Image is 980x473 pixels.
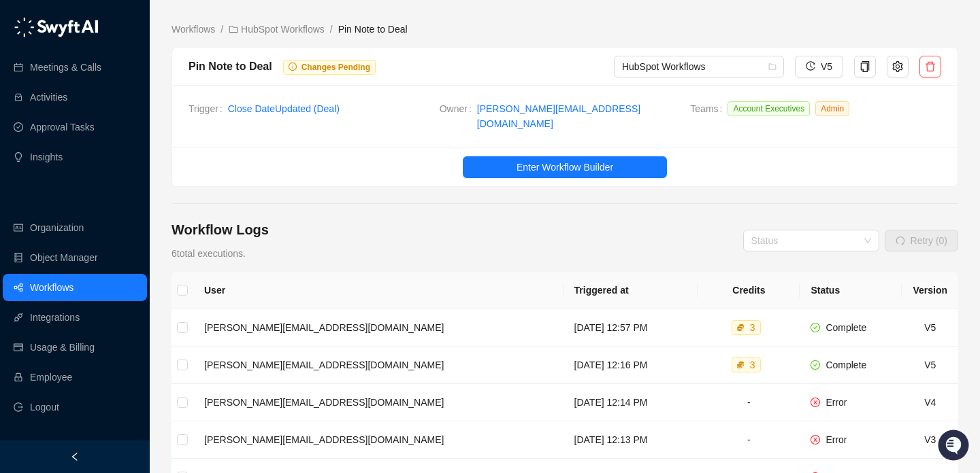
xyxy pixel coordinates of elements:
div: We're offline, we'll be back soon [46,137,178,147]
td: [DATE] 12:14 PM [563,384,698,421]
a: Employee [30,364,72,391]
a: Integrations [30,304,80,331]
img: 5124521997842_fc6d7dfcefe973c2e489_88.png [14,123,38,147]
div: 📶 [61,192,72,203]
th: Triggered at [563,272,698,309]
span: history [806,61,815,71]
a: Organization [30,214,84,241]
div: Start new chat [46,123,223,137]
span: Teams [690,101,728,122]
a: 📚Docs [8,185,56,209]
td: [PERSON_NAME][EMAIL_ADDRESS][DOMAIN_NAME] [193,421,563,459]
span: HubSpot Workflows [622,56,776,77]
a: Close DateUpdated (Deal) [228,103,340,114]
span: close-circle [811,435,820,444]
span: Logout [30,393,59,421]
button: Start new chat [231,127,248,143]
span: V5 [821,59,832,74]
a: Powered byPylon [96,223,165,234]
span: Admin [815,101,849,116]
div: Pin Note to Deal [189,58,272,75]
iframe: Open customer support [936,428,973,465]
span: 6 total executions. [171,248,246,259]
span: logout [14,402,23,412]
a: folder HubSpot Workflows [226,22,327,37]
span: Pin Note to Deal [338,24,408,35]
span: Complete [826,322,866,333]
td: [PERSON_NAME][EMAIL_ADDRESS][DOMAIN_NAME] [193,384,563,421]
button: Retry (0) [885,230,958,251]
span: Status [75,190,105,204]
span: Error [826,397,847,408]
td: - [698,384,800,421]
a: Insights [30,143,63,171]
td: [DATE] 12:13 PM [563,421,698,459]
th: Credits [698,272,800,309]
span: close-circle [811,398,820,407]
td: V4 [902,384,958,421]
span: setting [892,61,903,72]
span: Trigger [189,101,228,116]
a: Enter Workflow Builder [172,156,958,178]
a: Workflows [30,274,73,301]
span: check-circle [811,323,820,332]
a: Approval Tasks [30,113,95,141]
span: Docs [27,190,50,204]
td: [DATE] 12:57 PM [563,309,698,347]
li: / [220,22,223,37]
a: Meetings & Calls [30,54,101,81]
span: Changes Pending [301,63,370,72]
td: [PERSON_NAME][EMAIL_ADDRESS][DOMAIN_NAME] [193,309,563,347]
a: [PERSON_NAME][EMAIL_ADDRESS][DOMAIN_NAME] [477,101,680,131]
span: info-circle [289,63,297,71]
a: 📶Status [56,185,110,209]
button: V5 [795,56,843,77]
span: left [70,452,80,461]
th: Version [902,272,958,309]
span: delete [925,61,936,72]
span: Owner [440,101,477,131]
th: Status [800,272,902,309]
span: folder [229,24,238,34]
td: - [698,421,800,459]
a: Usage & Billing [30,334,95,361]
a: Object Manager [30,244,98,271]
h4: Workflow Logs [171,220,269,239]
span: Pylon [135,224,165,234]
td: [DATE] 12:16 PM [563,347,698,384]
span: Complete [826,360,866,370]
td: V3 [902,421,958,459]
div: 3 [747,358,758,372]
td: [PERSON_NAME][EMAIL_ADDRESS][DOMAIN_NAME] [193,347,563,384]
h2: How can we help? [14,76,248,98]
td: V5 [902,347,958,384]
span: Account Executives [728,101,810,116]
th: User [193,272,563,309]
p: Welcome 👋 [14,54,248,76]
span: copy [860,61,870,72]
img: Swyft AI [14,14,41,41]
li: / [330,22,333,37]
div: 3 [747,321,758,334]
span: check-circle [811,360,820,370]
button: Enter Workflow Builder [463,156,667,178]
td: V5 [902,309,958,347]
a: Activities [30,84,67,111]
a: Workflows [169,22,218,37]
span: Error [826,434,847,445]
div: 📚 [14,192,24,203]
span: Enter Workflow Builder [517,160,613,175]
img: logo-05li4sbe.png [14,17,99,37]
